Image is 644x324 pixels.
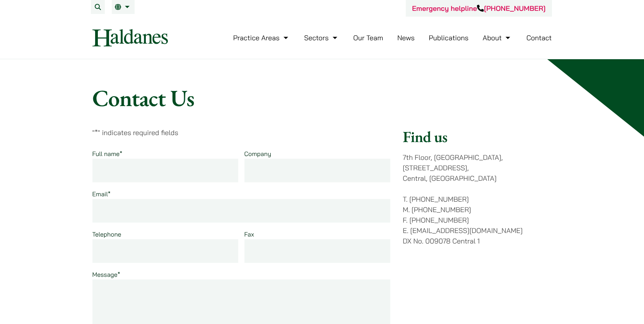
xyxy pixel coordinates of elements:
a: Contact [526,33,552,42]
a: News [397,33,415,42]
p: T. [PHONE_NUMBER] M. [PHONE_NUMBER] F. [PHONE_NUMBER] E. [EMAIL_ADDRESS][DOMAIN_NAME] DX No. 0090... [403,194,552,246]
p: 7th Floor, [GEOGRAPHIC_DATA], [STREET_ADDRESS], Central, [GEOGRAPHIC_DATA] [403,152,552,183]
label: Telephone [92,230,121,238]
a: Sectors [304,33,339,42]
h2: Find us [403,127,552,146]
img: Logo of Haldanes [92,29,168,46]
label: Company [244,150,272,158]
label: Full name [92,150,123,158]
label: Message [92,271,120,278]
a: Our Team [353,33,383,42]
label: Fax [244,230,254,238]
a: About [483,33,512,42]
a: EN [115,4,132,10]
h1: Contact Us [92,84,552,112]
p: " " indicates required fields [92,127,391,138]
a: Emergency helpline[PHONE_NUMBER] [412,4,545,13]
a: Practice Areas [233,33,290,42]
label: Email [92,190,111,198]
a: Publications [429,33,469,42]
